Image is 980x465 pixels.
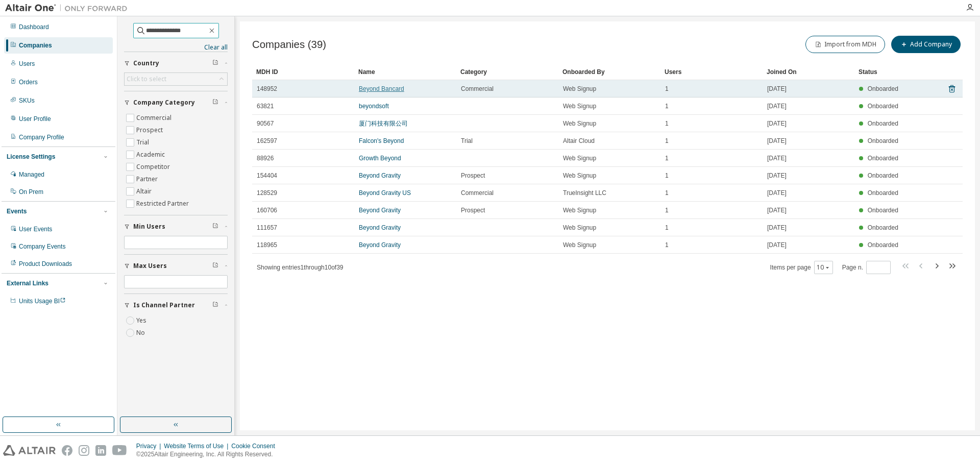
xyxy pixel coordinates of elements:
span: Altair Cloud [563,137,595,145]
div: User Profile [19,115,51,123]
span: Showing entries 1 through 10 of 39 [257,264,344,271]
span: Clear filter [212,99,218,107]
div: Name [358,64,452,80]
button: 10 [817,263,830,272]
button: Country [124,52,228,75]
span: Clear filter [212,262,218,270]
span: 148952 [257,85,277,93]
span: 1 [665,102,669,110]
div: Users [19,60,35,68]
a: Falcon's Beyond [359,137,404,144]
label: Competitor [136,161,172,173]
span: Web Signup [563,154,596,162]
div: Website Terms of Use [164,442,231,450]
div: Click to select [127,75,166,83]
div: Product Downloads [19,260,72,268]
span: Web Signup [563,224,596,232]
span: Onboarded [868,103,898,110]
span: Companies (39) [252,39,326,51]
span: [DATE] [767,137,787,145]
a: Beyond Bancard [359,85,404,92]
span: Onboarded [868,189,898,197]
label: Prospect [136,124,165,136]
span: [DATE] [767,189,787,197]
label: No [136,327,147,339]
span: Onboarded [868,224,898,231]
a: Beyond Gravity [359,207,401,214]
span: Onboarded [868,120,898,127]
a: 厦门科技有限公司 [359,120,408,127]
span: Commercial [461,85,494,93]
span: [DATE] [767,119,787,128]
div: Privacy [136,442,164,450]
button: Add Company [891,36,961,53]
div: Cookie Consent [231,442,281,450]
span: 154404 [257,172,277,180]
span: Prospect [461,206,485,214]
div: SKUs [19,96,35,105]
span: 1 [665,206,669,214]
label: Academic [136,149,167,161]
span: Country [133,59,159,67]
span: 88926 [257,154,274,162]
span: Web Signup [563,172,596,180]
span: Onboarded [868,172,898,179]
img: Altair One [5,3,133,13]
div: On Prem [19,188,43,196]
label: Trial [136,136,151,149]
span: TrueInsight LLC [563,189,606,197]
button: Min Users [124,215,228,238]
span: 160706 [257,206,277,214]
span: 1 [665,172,669,180]
button: Import from MDH [805,36,885,53]
div: Company Profile [19,133,64,141]
span: 1 [665,137,669,145]
span: 162597 [257,137,277,145]
div: Onboarded By [562,64,656,80]
span: Web Signup [563,85,596,93]
div: Joined On [767,64,850,80]
span: Company Category [133,99,195,107]
label: Altair [136,185,154,198]
div: MDH ID [256,64,350,80]
a: beyondsoft [359,103,389,110]
img: youtube.svg [112,445,127,456]
span: 63821 [257,102,274,110]
label: Commercial [136,112,174,124]
a: Beyond Gravity US [359,189,411,197]
span: Web Signup [563,241,596,249]
span: Web Signup [563,119,596,128]
span: Web Signup [563,206,596,214]
span: 1 [665,241,669,249]
span: [DATE] [767,241,787,249]
span: 111657 [257,224,277,232]
span: Page n. [842,261,891,274]
div: Orders [19,78,38,86]
a: Clear all [124,43,228,52]
div: External Links [7,279,48,287]
a: Growth Beyond [359,155,401,162]
span: Onboarded [868,137,898,144]
div: Click to select [125,73,227,85]
div: Status [859,64,901,80]
span: 1 [665,189,669,197]
span: 1 [665,154,669,162]
a: Beyond Gravity [359,224,401,231]
img: facebook.svg [62,445,72,456]
span: Min Users [133,223,165,231]
label: Partner [136,173,160,185]
div: Users [665,64,758,80]
span: Clear filter [212,59,218,67]
span: Onboarded [868,85,898,92]
a: Beyond Gravity [359,172,401,179]
label: Restricted Partner [136,198,191,210]
span: Onboarded [868,207,898,214]
span: Prospect [461,172,485,180]
div: Category [460,64,554,80]
span: 1 [665,119,669,128]
div: Dashboard [19,23,49,31]
span: 118965 [257,241,277,249]
label: Yes [136,314,149,327]
span: [DATE] [767,102,787,110]
p: © 2025 Altair Engineering, Inc. All Rights Reserved. [136,450,281,459]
